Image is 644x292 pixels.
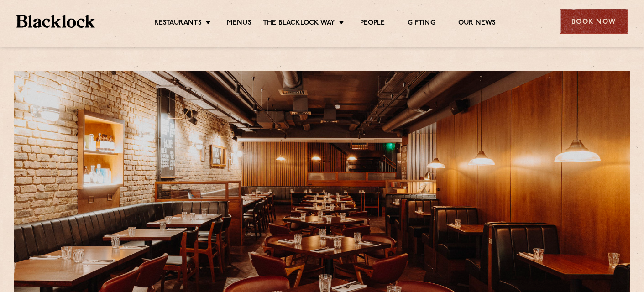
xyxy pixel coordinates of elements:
a: The Blacklock Way [263,19,335,29]
a: Restaurants [154,19,202,29]
div: Book Now [560,9,628,34]
a: People [360,19,385,29]
img: BL_Textured_Logo-footer-cropped.svg [16,15,95,28]
a: Our News [458,19,496,29]
a: Menus [227,19,251,29]
a: Gifting [408,19,435,29]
